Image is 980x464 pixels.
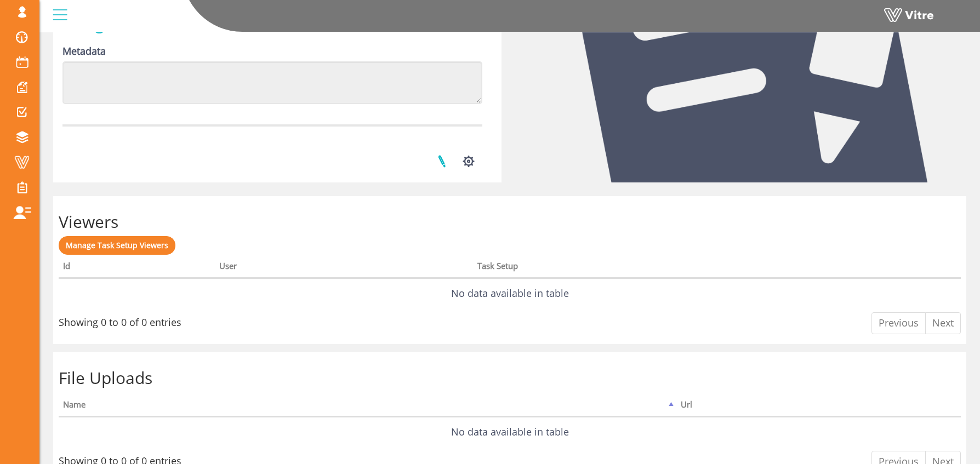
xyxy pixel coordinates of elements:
th: Name: activate to sort column descending [59,396,676,417]
span: Manage Task Setup Viewers [66,240,168,250]
h2: Viewers [59,213,961,231]
a: Previous [871,312,926,334]
h2: File Uploads [59,369,961,387]
th: User [215,257,473,278]
td: No data available in table [59,417,961,446]
div: Showing 0 to 0 of 0 entries [59,311,181,330]
th: Id [59,257,215,278]
a: Next [925,312,961,334]
th: Task Setup [473,257,961,278]
th: Url [676,396,961,417]
label: Metadata [62,44,106,59]
td: No data available in table [59,278,961,308]
a: Manage Task Setup Viewers [59,236,175,255]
